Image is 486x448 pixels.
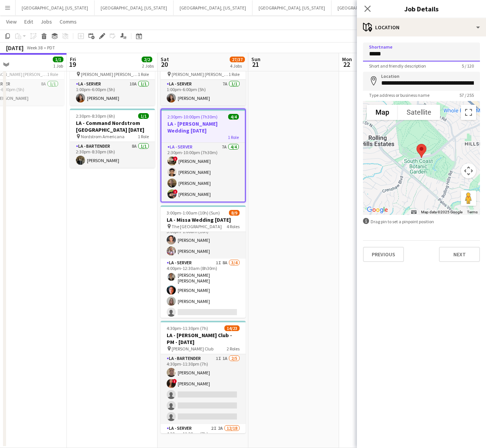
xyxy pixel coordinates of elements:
span: 1 Role [138,134,149,139]
span: ! [172,379,177,383]
button: Toggle fullscreen view [461,105,476,120]
span: 8/9 [229,210,240,216]
span: Sat [161,56,169,63]
span: 1 Role [228,134,239,140]
span: 20 [159,60,169,69]
h3: Job Details [357,4,486,14]
span: 4:30pm-11:30pm (7h) [167,325,208,331]
app-job-card: 3:00pm-1:00am (10h) (Sun)8/9LA - Missa Wedding [DATE] The [GEOGRAPHIC_DATA]4 Roles3:00pm-1:00am (... [161,205,246,318]
div: 2 Jobs [142,63,154,69]
span: Comms [60,18,77,25]
span: [PERSON_NAME] [PERSON_NAME] Hills [81,71,138,77]
button: [GEOGRAPHIC_DATA], [US_STATE] [331,0,410,15]
h3: LA - [PERSON_NAME] Wedding [DATE] [161,120,245,134]
app-card-role: LA - Server10A1/11:00pm-6:00pm (5h)[PERSON_NAME] [70,80,155,106]
div: Drag pin to set a pinpoint position [363,218,480,225]
a: Comms [57,17,80,27]
span: The [GEOGRAPHIC_DATA] [172,224,222,229]
button: Previous [363,247,404,262]
button: Show satellite imagery [398,105,440,120]
app-card-role: LA - Bartender8A1/12:30pm-8:30pm (6h)[PERSON_NAME] [70,142,155,168]
span: View [6,18,17,25]
span: 1/1 [138,113,149,119]
app-job-card: 2:30pm-8:30pm (6h)1/1LA - Command Nordstrom [GEOGRAPHIC_DATA] [DATE] Nordstrom Americana1 RoleLA ... [70,109,155,168]
img: Google [365,205,390,215]
span: 27/37 [230,57,245,62]
span: Nordstrom Americana [81,134,125,139]
app-job-card: 1:00pm-6:00pm (5h)1/1LA - [PERSON_NAME] [PERSON_NAME][GEOGRAPHIC_DATA] [DATE] [PERSON_NAME] [PERS... [161,46,246,106]
button: Map camera controls [461,163,476,178]
span: Sun [251,56,260,63]
span: 5 / 120 [456,63,480,69]
span: [PERSON_NAME] [PERSON_NAME] Hills [172,71,229,77]
app-job-card: 4:30pm-11:30pm (7h)14/23LA - [PERSON_NAME] Club - PM - [DATE] [PERSON_NAME] Club2 RolesLA - Barte... [161,321,246,433]
h3: LA - Command Nordstrom [GEOGRAPHIC_DATA] [DATE] [70,120,155,133]
a: Edit [21,17,36,27]
app-card-role: LA - Bartender1I1A2/54:30pm-11:30pm (7h)[PERSON_NAME]![PERSON_NAME] [161,354,246,424]
button: [GEOGRAPHIC_DATA], [US_STATE] [252,0,331,15]
button: [GEOGRAPHIC_DATA], [US_STATE] [16,0,95,15]
span: 19 [69,60,76,69]
a: Terms (opens in new tab) [467,210,478,214]
button: Next [439,247,480,262]
span: Jobs [41,18,52,25]
span: [PERSON_NAME] Club [172,346,213,352]
div: Location [357,18,486,36]
span: Type address or business name [363,92,436,98]
div: 4 Jobs [230,63,245,69]
span: Mon [342,56,352,63]
button: Keyboard shortcuts [411,210,417,215]
a: Open this area in Google Maps (opens a new window) [365,205,390,215]
span: 1 Role [138,71,149,77]
h3: LA - Missa Wedding [DATE] [161,216,246,223]
span: 4 Roles [227,224,240,229]
span: 4/4 [228,114,239,120]
button: Drag Pegman onto the map to open Street View [461,191,476,206]
span: 14/23 [224,325,240,331]
a: Jobs [38,17,55,27]
span: 57 / 255 [453,92,480,98]
div: 1 Job [53,63,63,69]
a: View [3,17,20,27]
button: [GEOGRAPHIC_DATA], [US_STATE] [95,0,174,15]
div: PDT [47,45,55,50]
span: 1 Role [229,71,240,77]
span: 2:30pm-8:30pm (6h) [76,113,115,119]
span: ! [173,156,178,161]
app-card-role: LA - Server7A4/42:30pm-10:00pm (7h30m)![PERSON_NAME][PERSON_NAME][PERSON_NAME]![PERSON_NAME] [161,143,245,202]
span: 3:00pm-1:00am (10h) (Sun) [167,210,220,216]
span: 21 [250,60,260,69]
span: ! [173,189,178,194]
app-card-role: LA - Server7A1/11:00pm-6:00pm (5h)[PERSON_NAME] [161,80,246,106]
span: Fri [70,56,76,63]
button: [GEOGRAPHIC_DATA], [US_STATE] [174,0,252,15]
span: 2:30pm-10:00pm (7h30m) [167,114,218,120]
app-card-role: LA - Bartender9A2/23:00pm-1:00am (10h)[PERSON_NAME][PERSON_NAME] [161,222,246,259]
span: 2/2 [142,57,152,62]
h3: LA - [PERSON_NAME] Club - PM - [DATE] [161,332,246,345]
span: 1 Role [47,71,58,77]
span: Week 38 [25,45,44,50]
app-job-card: 1:00pm-6:00pm (5h)1/1LA - [PERSON_NAME] [PERSON_NAME][GEOGRAPHIC_DATA] [DATE] [PERSON_NAME] [PERS... [70,46,155,106]
div: [DATE] [6,44,24,52]
span: Short and friendly description [363,63,432,69]
span: Map data ©2025 Google [421,210,462,214]
button: Show street map [367,105,398,120]
span: 22 [341,60,352,69]
app-card-role: LA - Server1I8A3/44:00pm-12:30am (8h30m)[PERSON_NAME] [PERSON_NAME][PERSON_NAME][PERSON_NAME] [161,259,246,320]
app-job-card: 2:30pm-10:00pm (7h30m)4/4LA - [PERSON_NAME] Wedding [DATE]1 RoleLA - Server7A4/42:30pm-10:00pm (7... [161,109,246,202]
span: 1/1 [53,57,63,62]
span: Edit [24,18,33,25]
span: 2 Roles [227,346,240,352]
